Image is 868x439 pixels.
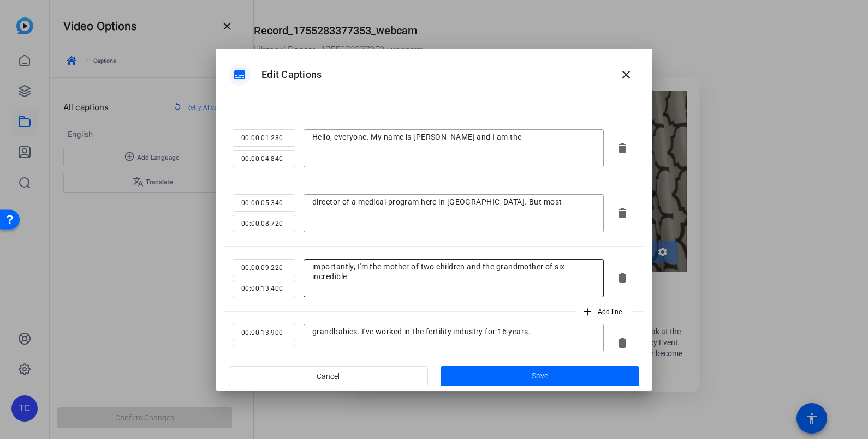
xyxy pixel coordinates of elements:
[241,131,287,145] input: 00:00:00.000
[233,68,246,81] mat-icon: subtitles
[261,68,322,81] h1: Edit Captions
[532,370,548,382] span: Save
[241,347,287,360] input: 00:00:00.000
[241,326,287,339] input: 00:00:00.000
[241,196,287,209] input: 00:00:00.000
[241,261,287,274] input: 00:00:00.000
[317,366,340,387] span: Cancel
[616,207,629,220] mat-icon: delete
[598,305,622,318] span: Add line
[441,366,640,386] button: Save
[620,68,633,81] mat-icon: close
[581,306,593,318] mat-icon: add
[229,366,428,386] button: Cancel
[241,217,287,230] input: 00:00:00.000
[616,336,629,350] mat-icon: delete
[616,142,629,155] mat-icon: delete
[616,272,629,285] mat-icon: delete
[575,303,631,321] button: Add line
[241,152,287,165] input: 00:00:00.000
[241,282,287,295] input: 00:00:00.000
